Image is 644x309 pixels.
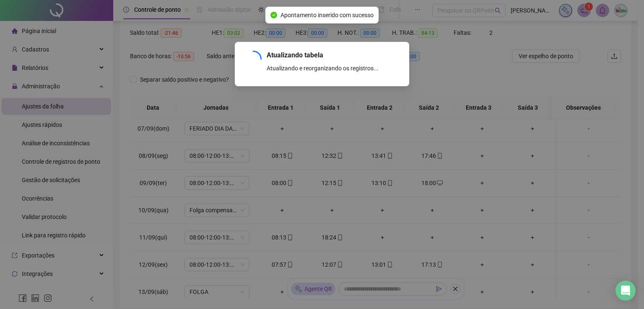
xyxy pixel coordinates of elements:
[270,12,277,18] span: check-circle
[267,50,399,60] div: Atualizando tabela
[615,281,636,301] div: Open Intercom Messenger
[267,64,399,73] div: Atualizando e reorganizando os registros...
[280,10,374,20] span: Apontamento inserido com sucesso
[245,51,262,67] span: loading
